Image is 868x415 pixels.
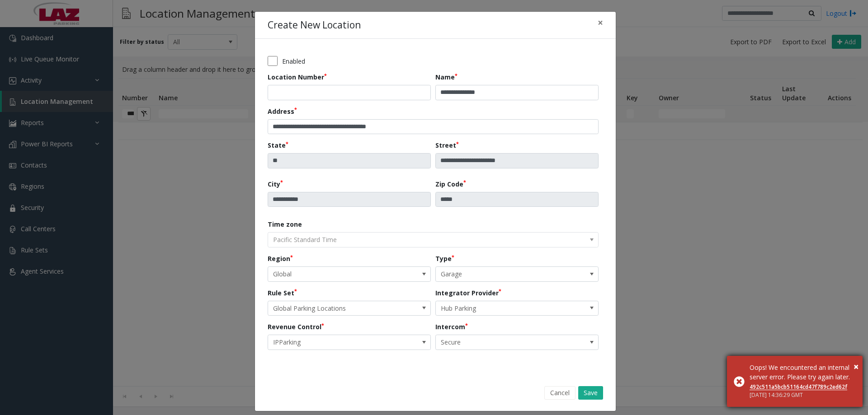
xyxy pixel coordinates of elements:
[544,386,576,400] button: Cancel
[268,267,398,281] span: Global
[435,140,459,150] label: Street
[268,219,302,229] label: Time zone
[268,254,293,263] label: Region
[598,16,603,29] span: ×
[268,322,324,331] label: Revenue Control
[268,235,599,243] app-dropdown: The timezone is automatically set based on the address and cannot be edited.
[750,383,847,391] a: 492c511a5bcb51164cd47f789c2ed62f
[436,267,566,281] span: Garage
[854,360,859,373] span: ×
[591,12,609,34] button: Close
[750,391,856,399] div: [DATE] 14:36:29 GMT
[578,386,603,400] button: Save
[268,335,398,350] span: IPParking
[268,140,288,150] label: State
[436,335,566,350] span: Secure
[435,254,454,263] label: Type
[750,363,856,382] div: Oops! We encountered an internal server error. Please try again later.
[435,179,466,189] label: Zip Code
[268,179,283,189] label: City
[268,107,297,116] label: Address
[268,72,327,82] label: Location Number
[268,18,361,33] h4: Create New Location
[435,288,501,298] label: Integrator Provider
[436,301,566,316] span: Hub Parking
[854,360,859,373] button: Close
[282,56,305,66] label: Enabled
[268,288,297,298] label: Rule Set
[435,322,468,331] label: Intercom
[435,72,458,82] label: Name
[268,301,398,316] span: Global Parking Locations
